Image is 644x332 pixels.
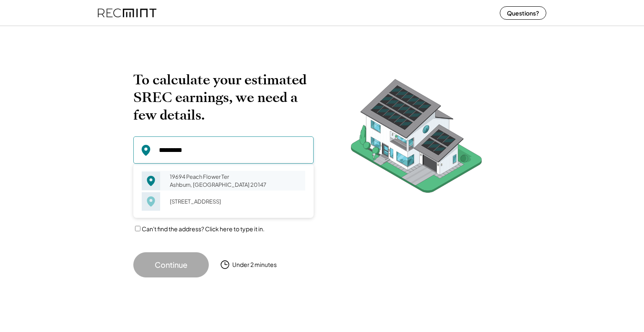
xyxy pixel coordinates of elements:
button: Questions? [500,6,546,20]
h2: To calculate your estimated SREC earnings, we need a few details. [133,71,314,124]
div: [STREET_ADDRESS] [164,196,305,207]
button: Continue [133,252,209,277]
div: 19694 Peach Flower Ter Ashburn, [GEOGRAPHIC_DATA] 20147 [164,171,305,190]
div: Under 2 minutes [232,261,277,269]
label: Can't find the address? Click here to type it in. [142,225,265,233]
img: RecMintArtboard%207.png [335,71,498,206]
img: recmint-logotype%403x%20%281%29.jpeg [98,2,156,24]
